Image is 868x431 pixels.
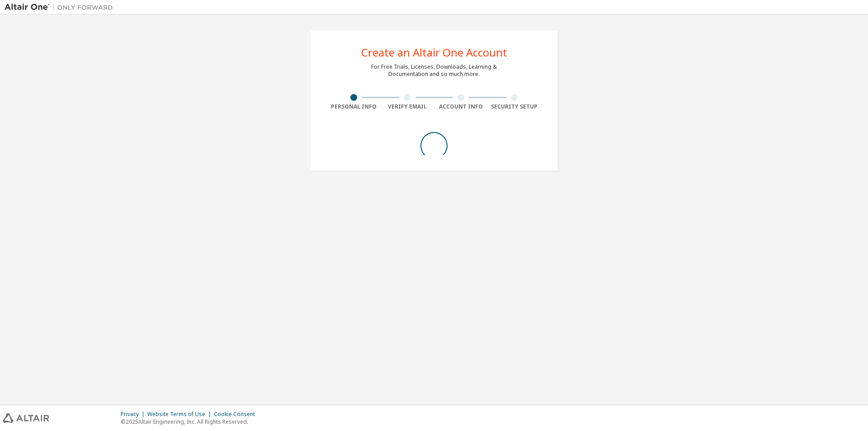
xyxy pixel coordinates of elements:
[371,63,497,78] div: For Free Trials, Licenses, Downloads, Learning & Documentation and so much more.
[3,413,49,423] img: altair_logo.svg
[121,418,260,426] p: © 2025 Altair Engineering, Inc. All Rights Reserved.
[5,3,118,12] img: Altair One
[147,411,214,418] div: Website Terms of Use
[327,103,381,110] div: Personal Info
[214,411,260,418] div: Cookie Consent
[381,103,434,110] div: Verify Email
[434,103,488,110] div: Account Info
[361,47,507,58] div: Create an Altair One Account
[488,103,542,110] div: Security Setup
[121,411,147,418] div: Privacy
